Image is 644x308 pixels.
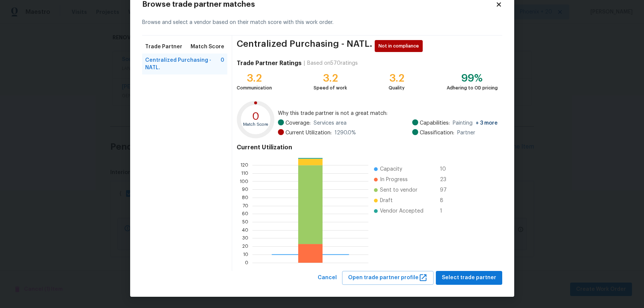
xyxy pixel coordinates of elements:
[243,244,249,248] text: 20
[242,195,249,200] text: 80
[145,57,221,71] span: Centralized Purchasing - NATL.
[191,43,224,51] span: Match Score
[457,129,475,137] span: Partner
[237,60,302,67] h4: Trade Partner Ratings
[237,84,272,92] div: Communication
[240,179,249,184] text: 100
[243,220,249,224] text: 50
[440,176,452,183] span: 23
[237,74,272,82] div: 3.2
[389,74,405,82] div: 3.2
[447,74,498,82] div: 99%
[242,212,249,216] text: 60
[440,165,452,173] span: 10
[453,119,498,127] span: Painting
[440,207,452,215] span: 1
[442,273,496,283] span: Select trade partner
[380,176,408,183] span: In Progress
[314,84,347,92] div: Speed of work
[243,236,249,241] text: 30
[302,60,307,67] div: |
[142,1,495,8] h2: Browse trade partner matches
[380,197,393,204] span: Draft
[476,121,498,126] span: + 3 more
[243,122,269,126] text: Match Score
[285,129,332,137] span: Current Utilization:
[237,40,372,52] span: Centralized Purchasing - NATL.
[380,207,423,215] span: Vendor Accepted
[436,271,502,285] button: Select trade partner
[237,144,497,151] h4: Current Utilization
[252,111,260,122] text: 0
[318,273,337,283] span: Cancel
[348,273,428,283] span: Open trade partner profile
[380,186,417,194] span: Sent to vendor
[378,42,422,50] span: Not in compliance
[342,271,434,285] button: Open trade partner profile
[314,74,347,82] div: 3.2
[142,10,502,36] div: Browse and select a vendor based on their match score with this work order.
[221,57,224,71] span: 0
[315,271,340,285] button: Cancel
[242,171,249,176] text: 110
[285,119,311,127] span: Coverage:
[243,204,249,208] text: 70
[420,129,454,137] span: Classification:
[307,60,358,67] div: Based on 570 ratings
[447,84,498,92] div: Adhering to OD pricing
[242,187,249,192] text: 90
[440,186,452,194] span: 97
[243,252,249,257] text: 10
[245,260,249,265] text: 0
[440,197,452,204] span: 8
[420,119,450,127] span: Capabilities:
[242,228,249,232] text: 40
[145,43,182,51] span: Trade Partner
[241,163,249,167] text: 120
[389,84,405,92] div: Quality
[335,129,356,137] span: 1290.0 %
[380,165,402,173] span: Capacity
[314,119,347,127] span: Services area
[278,110,498,117] span: Why this trade partner is not a great match:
